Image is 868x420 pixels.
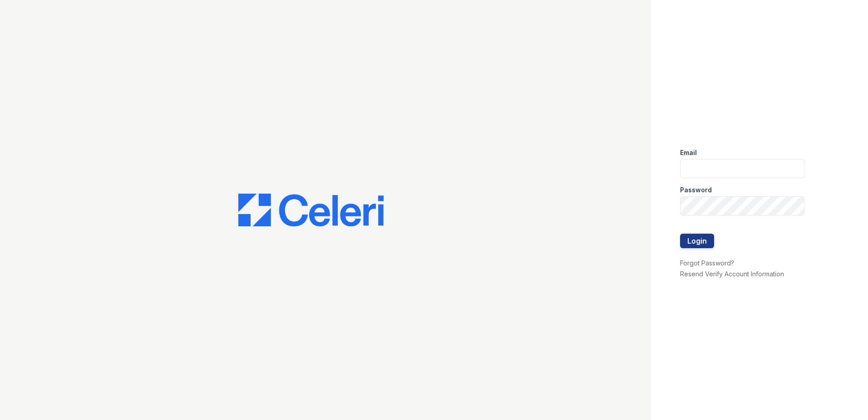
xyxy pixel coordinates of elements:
[680,234,714,248] button: Login
[680,270,784,278] a: Resend Verify Account Information
[680,148,697,157] label: Email
[680,185,712,195] label: Password
[238,194,384,226] img: CE_Logo_Blue-a8612792a0a2168367f1c8372b55b34899dd931a85d93a1a3d3e32e68fde9ad4.png
[680,259,734,267] a: Forgot Password?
